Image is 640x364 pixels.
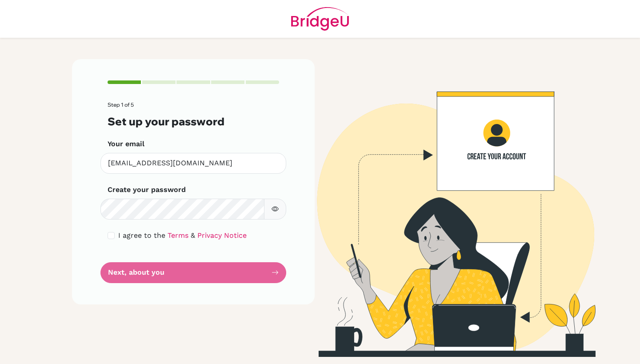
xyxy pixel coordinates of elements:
label: Create your password [108,184,186,195]
a: Terms [168,231,188,240]
a: Privacy Notice [197,231,247,240]
label: Your email [108,139,144,149]
span: & [191,231,195,240]
h3: Set up your password [108,115,279,128]
input: Insert your email* [100,153,286,174]
span: Step 1 of 5 [108,101,134,108]
span: I agree to the [118,231,165,240]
